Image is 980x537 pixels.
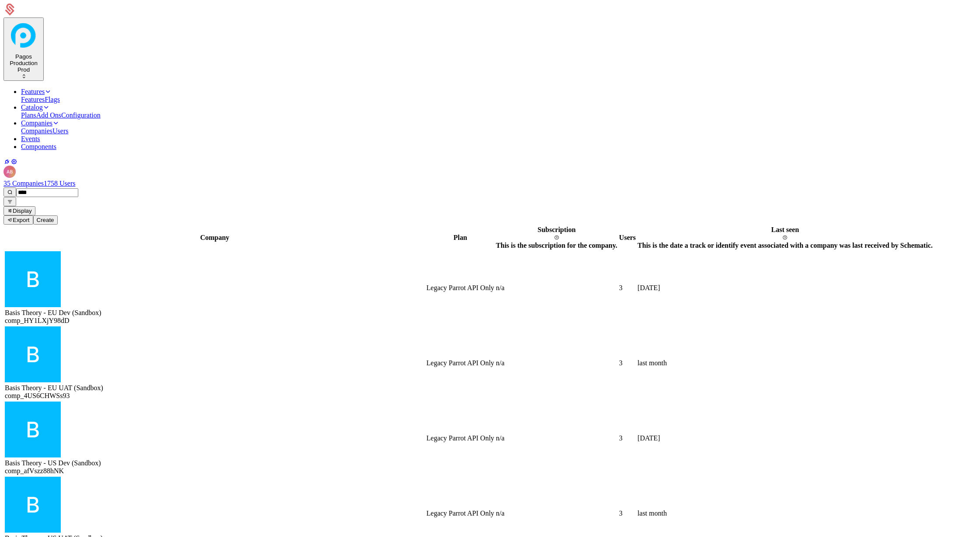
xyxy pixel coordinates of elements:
[3,158,10,165] a: Integrations
[3,166,16,178] button: Open user button
[619,434,636,442] div: 3
[45,96,60,103] a: Flags
[426,284,494,291] span: Legacy Parrot API Only
[15,53,32,60] span: Pagos
[638,359,933,367] div: last month
[21,143,56,150] a: Components
[496,242,617,249] div: This is the subscription for the company.
[638,242,933,249] div: This is the date a track or identify event associated with a company was last received by Schematic.
[426,225,495,250] th: Plan
[3,166,16,178] img: Andy Barker
[5,326,61,382] img: Basis Theory - EU UAT (Sandbox)
[426,509,494,517] span: Legacy Parrot API Only
[21,135,40,142] a: Events
[5,392,425,400] div: comp_4US6CHWSs93
[21,104,50,111] a: Catalog
[3,187,16,197] button: Search companies...
[36,111,61,119] a: Add Ons
[496,509,617,517] div: n/a
[21,119,59,127] a: Companies
[3,17,44,81] button: Select environment
[496,284,617,292] div: n/a
[619,359,636,367] div: 3
[21,88,52,95] a: Features
[771,226,799,233] span: Last seen
[496,434,617,442] div: n/a
[3,206,35,215] button: Display
[5,251,61,307] img: Basis Theory - EU Dev (Sandbox)
[13,217,30,223] span: Export
[5,477,61,533] img: Basis Theory - US UAT (Sandbox)
[426,359,494,367] span: Legacy Parrot API Only
[21,127,52,135] a: Companies
[4,225,425,250] th: Company
[619,509,636,517] div: 3
[3,197,16,206] button: Filter options
[638,284,933,292] div: [DATE]
[426,434,494,442] span: Legacy Parrot API Only
[5,384,425,392] div: Basis Theory - EU UAT (Sandbox)
[10,158,17,165] a: Settings
[3,88,977,151] nav: Main
[44,180,75,187] a: 1758 Users
[619,225,636,250] th: Users
[17,66,30,73] span: Prod
[3,180,44,187] a: 35 Companies
[52,127,68,135] a: Users
[5,402,61,457] img: Basis Theory - US Dev (Sandbox)
[7,60,40,66] div: Production
[5,459,425,467] div: Basis Theory - US Dev (Sandbox)
[21,96,45,103] a: Features
[619,284,636,292] div: 3
[61,111,101,119] a: Configuration
[537,226,575,233] span: Subscription
[3,215,33,225] button: Export
[5,467,425,475] div: comp_afVszz88hNK
[37,217,54,223] div: Create
[638,509,933,517] div: last month
[496,359,617,367] div: n/a
[7,19,40,52] img: Pagos
[5,317,425,325] div: comp_HY1LXjY98dD
[638,434,933,442] div: [DATE]
[13,208,32,214] span: Display
[21,111,36,119] a: Plans
[33,215,58,225] button: Create
[5,309,425,317] div: Basis Theory - EU Dev (Sandbox)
